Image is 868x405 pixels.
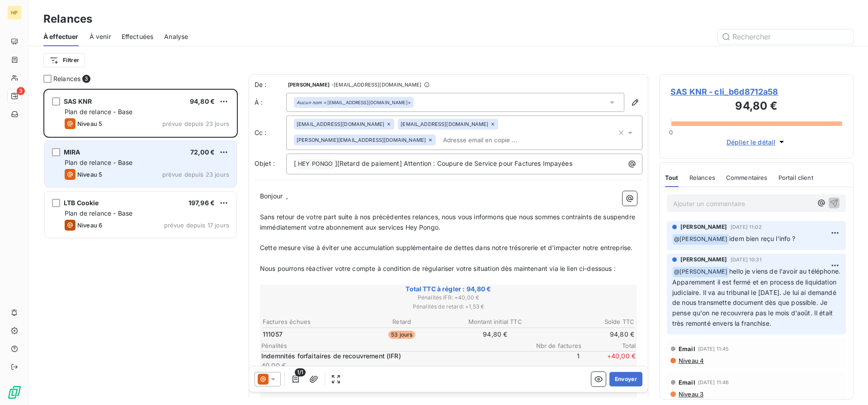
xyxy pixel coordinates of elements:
[255,80,286,89] span: De :
[669,129,673,136] span: 0
[673,267,729,277] span: @ [PERSON_NAME]
[726,137,776,147] span: Déplier le détail
[670,98,842,116] h3: 94,80 €
[297,159,334,169] span: HEY PONGO
[673,234,729,245] span: @ [PERSON_NAME]
[53,74,80,83] span: Relances
[164,222,229,229] span: prévue depuis 17 jours
[689,174,715,181] span: Relances
[718,29,854,44] input: Rechercher
[43,11,92,27] h3: Relances
[189,199,215,207] span: 197,96 €
[261,361,524,370] p: 40,00 €
[65,209,132,217] span: Plan de relance - Base
[122,32,154,41] span: Effectuées
[680,256,727,264] span: [PERSON_NAME]
[260,265,616,272] span: Nous pourrons réactiver votre compte à condition de régulariser votre situation dès maintenant vi...
[680,223,727,231] span: [PERSON_NAME]
[679,345,695,352] span: Email
[729,235,795,242] span: idem bien reçu l'info ?
[356,317,448,327] th: Retard
[297,99,411,106] div: <[EMAIL_ADDRESS][DOMAIN_NAME]>
[64,199,99,207] span: LTB Cookie
[388,331,415,339] span: 53 jours
[260,213,637,231] span: Sans retour de votre part suite à nos précédentes relances, nous vous informons que nous sommes c...
[670,86,842,98] span: SAS KNR - cli_b6d8712a58
[527,342,581,349] span: Nbr de factures
[82,75,90,83] span: 3
[525,352,580,370] span: 1
[65,108,132,116] span: Plan de relance - Base
[261,352,524,361] p: Indemnités forfaitaires de recouvrement (IFR)
[678,357,704,364] span: Niveau 4
[297,99,322,106] em: Aucun nom
[731,224,762,230] span: [DATE] 11:02
[7,385,22,400] img: Logo LeanPay
[401,121,488,127] span: [EMAIL_ADDRESS][DOMAIN_NAME]
[65,159,132,166] span: Plan de relance - Base
[90,32,111,41] span: À venir
[542,329,635,339] td: 94,80 €
[726,174,768,181] span: Commentaires
[609,372,642,386] button: Envoyer
[665,174,679,181] span: Tout
[581,342,636,349] span: Total
[678,391,703,398] span: Niveau 3
[286,192,288,200] span: ,
[43,89,238,405] div: grid
[64,148,80,156] span: MIRA
[261,294,636,302] span: Pénalités IFR : + 40,00 €
[335,159,572,167] span: ][Retard de paiement] Attention : Coupure de Service pour Factures Impayées
[261,342,527,349] span: Pénalités
[43,32,79,41] span: À effectuer
[778,174,813,181] span: Portail client
[190,148,215,156] span: 72,00 €
[255,98,286,107] label: À :
[162,171,229,178] span: prévue depuis 23 jours
[261,284,636,294] span: Total TTC à régler : 94,80 €
[542,317,635,327] th: Solde TTC
[698,380,729,385] span: [DATE] 11:46
[724,137,789,147] button: Déplier le détail
[449,317,542,327] th: Montant initial TTC
[297,137,426,143] span: [PERSON_NAME][EMAIL_ADDRESS][DOMAIN_NAME]
[255,159,275,167] span: Objet :
[288,82,330,87] span: [PERSON_NAME]
[260,244,632,251] span: Cette mesure vise à éviter une accumulation supplémentaire de dettes dans notre trésorerie et d'i...
[162,120,229,127] span: prévue depuis 23 jours
[164,32,188,41] span: Analyse
[260,192,283,200] span: Bonjour
[263,330,283,339] span: 111057
[190,97,215,105] span: 94,80 €
[77,222,102,229] span: Niveau 6
[261,303,636,311] span: Pénalités de retard : + 1,53 €
[698,346,729,352] span: [DATE] 11:45
[77,171,102,178] span: Niveau 5
[581,352,636,370] span: + 40,00 €
[295,368,306,376] span: 1/1
[672,267,842,327] span: hello je viens de l'avoir au téléphone. Apparemment il est fermé et en process de liquidation jud...
[297,121,384,127] span: [EMAIL_ADDRESS][DOMAIN_NAME]
[837,374,859,396] iframe: Intercom live chat
[294,159,296,167] span: [
[449,329,542,339] td: 94,80 €
[64,97,92,105] span: SAS KNR
[731,257,762,262] span: [DATE] 10:31
[17,87,25,95] span: 3
[262,317,355,327] th: Factures échues
[679,379,695,386] span: Email
[255,128,286,137] label: Cc :
[43,53,85,67] button: Filtrer
[439,133,544,147] input: Adresse email en copie ...
[7,5,22,20] div: HP
[77,120,102,127] span: Niveau 5
[331,82,421,87] span: - [EMAIL_ADDRESS][DOMAIN_NAME]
